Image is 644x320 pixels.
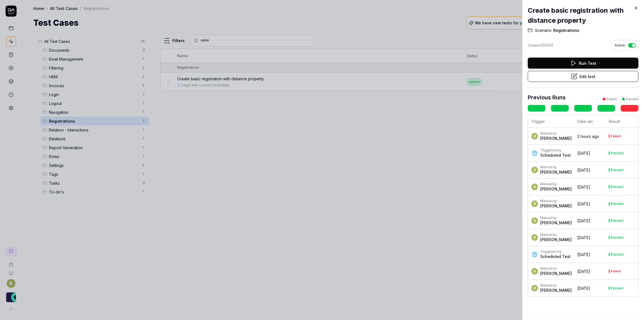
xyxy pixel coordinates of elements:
div: Triggered by [540,249,571,254]
button: Edit test [528,71,638,82]
span: B [531,234,538,241]
div: Failed [611,135,621,138]
time: [DATE] [577,218,590,223]
div: Manual by [540,182,572,186]
span: B [531,268,538,275]
span: Registrations [552,28,579,33]
time: [DATE] [577,151,590,156]
span: Scenario: [535,28,552,33]
th: Date ran [574,115,606,128]
span: B [531,133,538,140]
div: Passed [611,151,623,155]
time: [DATE] [577,185,590,189]
time: [DATE] [577,168,590,172]
time: [DATE] [577,252,590,257]
div: Manual by [540,131,572,136]
h2: Create basic registration with distance property [528,6,638,25]
div: Passed [611,287,623,290]
time: [DATE] [542,43,553,47]
time: [DATE] [577,269,590,274]
span: B [531,200,538,207]
div: Manual by [540,233,572,237]
span: B [531,285,538,291]
th: Result [606,115,638,128]
div: Passed [626,97,638,102]
span: B [531,217,538,224]
div: Scheduled Test [540,153,571,158]
time: [DATE] [577,286,590,291]
div: Passed [611,185,623,189]
div: Triggered by [540,148,571,153]
div: Passed [611,168,623,172]
div: Manual by [540,283,572,288]
div: [PERSON_NAME] [540,220,572,226]
div: [PERSON_NAME] [540,271,572,276]
div: Passed [611,236,623,239]
div: [PERSON_NAME] [540,203,572,209]
div: Created [528,43,553,48]
time: 2 hours ago [577,134,599,139]
div: Manual by [540,266,572,271]
span: B [531,167,538,173]
div: [PERSON_NAME] [540,288,572,293]
div: Failed [607,97,617,102]
div: Scheduled Test [540,254,571,259]
time: [DATE] [577,202,590,206]
div: Manual by [540,199,572,203]
h3: Previous Runs [528,93,566,102]
div: Passed [611,253,623,256]
div: [PERSON_NAME] [540,136,572,141]
div: Manual by [540,165,572,169]
span: Active [615,43,625,48]
div: [PERSON_NAME] [540,169,572,175]
button: Run Test [528,58,638,69]
div: Passed [611,202,623,205]
div: [PERSON_NAME] [540,237,572,242]
div: Manual by [540,216,572,220]
th: Trigger [528,115,574,128]
time: [DATE] [577,235,590,240]
div: Failed [611,270,621,273]
span: B [531,184,538,190]
div: Passed [611,219,623,222]
div: [PERSON_NAME] [540,186,572,192]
